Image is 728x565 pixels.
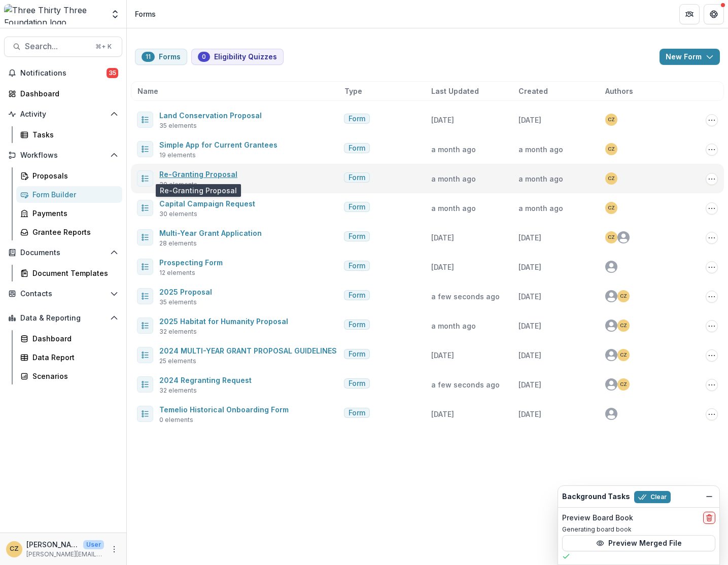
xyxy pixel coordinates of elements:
[20,151,106,160] span: Workflows
[4,37,122,57] button: Search...
[349,409,365,417] span: Form
[159,386,197,395] span: 32 elements
[431,145,476,154] span: a month ago
[704,4,724,24] button: Get Help
[518,204,563,213] span: a month ago
[620,352,627,358] div: Christine Zachai
[16,349,122,366] a: Data Report
[620,323,627,328] div: Christine Zachai
[706,379,718,391] button: Options
[706,202,718,215] button: Options
[349,379,365,388] span: Form
[159,288,212,296] a: 2025 Proposal
[159,298,197,307] span: 35 elements
[608,235,615,240] div: Christine Zachai
[159,376,252,384] a: 2024 Regranting Request
[16,368,122,384] a: Scenarios
[706,173,718,185] button: Options
[83,540,104,549] p: User
[518,351,541,360] span: [DATE]
[431,380,500,389] span: a few seconds ago
[431,174,476,183] span: a month ago
[518,410,541,418] span: [DATE]
[20,249,106,257] span: Documents
[4,147,122,163] button: Open Workflows
[518,233,541,242] span: [DATE]
[32,333,114,344] div: Dashboard
[16,186,122,203] a: Form Builder
[32,170,114,181] div: Proposals
[431,322,476,330] span: a month ago
[706,291,718,303] button: Options
[349,262,365,270] span: Form
[344,86,362,96] span: Type
[159,258,223,267] a: Prospecting Form
[706,114,718,126] button: Options
[349,350,365,359] span: Form
[706,320,718,332] button: Options
[159,405,289,414] a: Temelio Historical Onboarding Form
[16,126,122,143] a: Tasks
[159,111,262,120] a: Land Conservation Proposal
[431,292,500,301] span: a few seconds ago
[518,322,541,330] span: [DATE]
[135,9,156,19] div: Forms
[107,68,118,78] span: 35
[16,167,122,184] a: Proposals
[4,310,122,326] button: Open Data & Reporting
[706,261,718,273] button: Options
[431,233,454,242] span: [DATE]
[191,49,284,65] button: Eligibility Quizzes
[108,543,120,555] button: More
[146,53,151,60] span: 11
[159,317,288,326] a: 2025 Habitat for Humanity Proposal
[518,263,541,271] span: [DATE]
[660,49,720,65] button: New Form
[706,232,718,244] button: Options
[605,261,617,273] svg: avatar
[706,349,718,362] button: Options
[605,320,617,332] svg: avatar
[349,321,365,329] span: Form
[137,86,158,96] span: Name
[605,86,633,96] span: Authors
[32,129,114,140] div: Tasks
[159,239,197,248] span: 28 elements
[108,4,122,24] button: Open entity switcher
[20,69,107,78] span: Notifications
[25,42,89,51] span: Search...
[159,180,197,189] span: 30 elements
[349,115,365,123] span: Form
[32,352,114,363] div: Data Report
[159,357,196,366] span: 25 elements
[562,492,630,501] h2: Background Tasks
[431,410,454,418] span: [DATE]
[26,539,79,550] p: [PERSON_NAME]
[431,263,454,271] span: [DATE]
[4,244,122,261] button: Open Documents
[32,189,114,200] div: Form Builder
[349,291,365,300] span: Form
[159,151,196,160] span: 19 elements
[16,330,122,347] a: Dashboard
[32,371,114,381] div: Scenarios
[16,265,122,281] a: Document Templates
[20,314,106,323] span: Data & Reporting
[20,290,106,298] span: Contacts
[562,535,715,551] button: Preview Merged File
[562,514,633,522] h2: Preview Board Book
[16,205,122,222] a: Payments
[431,86,479,96] span: Last Updated
[605,349,617,361] svg: avatar
[159,346,337,355] a: 2024 MULTI-YEAR GRANT PROPOSAL GUIDELINES
[349,144,365,153] span: Form
[620,294,627,299] div: Christine Zachai
[679,4,700,24] button: Partners
[32,208,114,219] div: Payments
[349,203,365,211] span: Form
[518,116,541,124] span: [DATE]
[93,41,114,52] div: ⌘ + K
[159,140,278,149] a: Simple App for Current Grantees
[4,286,122,302] button: Open Contacts
[431,116,454,124] span: [DATE]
